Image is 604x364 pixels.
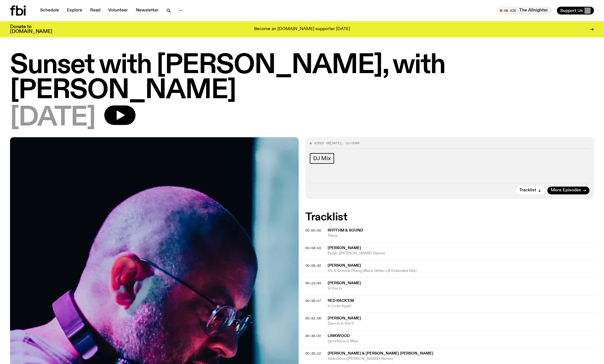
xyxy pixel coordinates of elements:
a: Schedule [37,7,62,15]
span: [PERSON_NAME] [328,264,361,267]
span: Tracklist [519,188,536,192]
h2: Tracklist [305,212,594,222]
span: [PERSON_NAME] [328,246,361,250]
h3: Donate to [DOMAIN_NAME] [10,25,52,34]
span: Linkwood [328,334,350,338]
button: 00:35:12 [305,352,321,355]
span: Is You Is [328,286,594,291]
a: More Episodes [547,187,589,194]
button: On AirThe Allnighter [497,7,552,15]
span: DJ Mix [313,155,331,161]
span: 00:35:12 [305,351,321,356]
span: 00:34:22 [305,334,321,338]
span: Dancin in the D [328,321,594,326]
span: Support Us [560,8,583,13]
button: Support Us [557,7,594,15]
span: [PERSON_NAME] & [PERSON_NAME] [PERSON_NAME] [328,351,433,355]
span: Aired on [314,141,330,145]
span: It's A Groove Thang (Black Glitter LB Extended Mix) [328,268,594,274]
span: 00:13:43 [305,281,321,285]
span: 00:04:03 [305,246,321,250]
button: 00:09:42 [305,264,321,267]
span: [DATE] [10,105,95,131]
button: 00:13:43 [305,282,321,285]
button: Tracklist [516,187,545,194]
span: [PERSON_NAME] [328,316,361,320]
h1: Sunset with [PERSON_NAME], with [PERSON_NAME] [10,53,594,103]
a: Newsletter [132,7,162,15]
span: , 10:00am [342,141,359,145]
span: Fever ([PERSON_NAME] Remix) [328,251,594,256]
span: Intentions ([PERSON_NAME] Remix) [328,356,594,361]
button: 00:34:22 [305,334,321,338]
a: Explore [64,7,86,15]
span: Rhythm & Sound [328,228,363,232]
span: Trace [328,233,594,238]
p: Become an [DOMAIN_NAME] supporter [DATE] [254,27,350,32]
span: Ignorance is Bliss [328,339,594,344]
button: 00:18:17 [305,299,321,302]
span: 00:18:17 [305,298,321,303]
span: 00:09:42 [305,263,321,268]
span: 00:22:08 [305,316,321,320]
a: DJ Mix [310,153,334,164]
button: 00:22:08 [305,317,321,320]
a: Read [87,7,104,15]
span: In Love Again [328,303,594,309]
a: Volunteer [105,7,131,15]
span: [PERSON_NAME] [328,281,361,285]
span: 00:00:00 [305,228,321,233]
span: [DATE] [330,141,342,145]
span: More Episodes [551,188,581,192]
button: 00:00:00 [305,229,321,232]
button: 00:04:03 [305,247,321,250]
span: Red Rack'em [328,299,354,303]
